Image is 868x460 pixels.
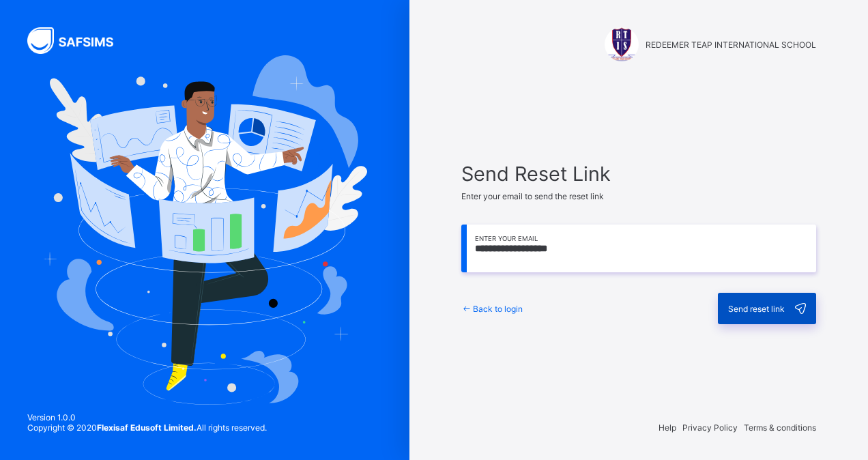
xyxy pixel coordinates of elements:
a: Back to login [461,304,523,314]
span: Copyright © 2020 All rights reserved. [27,422,267,433]
span: Send reset link [728,304,785,314]
span: Privacy Policy [682,422,738,433]
span: Terms & conditions [744,422,816,433]
strong: Flexisaf Edusoft Limited. [97,422,197,433]
span: Version 1.0.0 [27,412,267,422]
img: SAFSIMS Logo [27,27,130,54]
img: REDEEMER TEAP INTERNATIONAL SCHOOL [605,27,639,61]
img: Hero Image [42,55,367,405]
span: Send Reset Link [461,162,816,186]
span: Back to login [473,304,523,314]
span: Enter your email to send the reset link [461,191,604,201]
span: REDEEMER TEAP INTERNATIONAL SCHOOL [646,40,816,50]
span: Help [659,422,676,433]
